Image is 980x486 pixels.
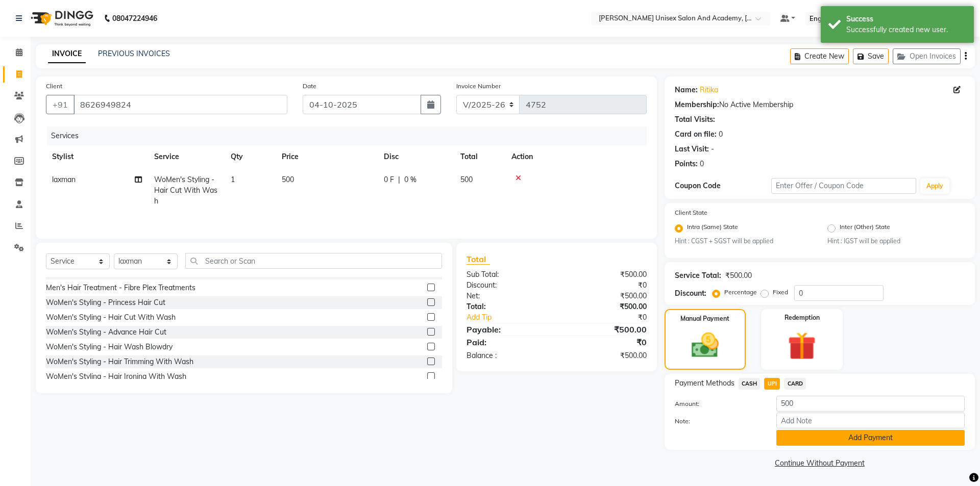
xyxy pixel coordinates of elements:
[784,378,806,390] span: CARD
[48,45,86,63] a: INVOICE
[675,181,771,191] div: Coupon Code
[384,174,394,185] span: 0 F
[853,48,889,64] button: Save
[700,85,718,95] a: Ritika
[700,159,704,169] div: 0
[556,280,654,291] div: ₹0
[675,208,707,217] label: Client State
[556,323,654,336] div: ₹500.00
[46,356,193,367] div: WoMen's Styling - Hair Trimming With Wash
[46,145,148,168] th: Stylist
[667,458,973,469] a: Continue Without Payment
[687,222,738,235] label: Intra (Same) State
[467,254,490,265] span: Total
[231,175,235,184] span: 1
[556,336,654,348] div: ₹0
[154,175,217,206] span: WoMen's Styling - Hair Cut With Wash
[505,145,647,168] th: Action
[459,301,556,312] div: Total:
[556,301,654,312] div: ₹500.00
[725,270,752,281] div: ₹500.00
[680,314,729,323] label: Manual Payment
[46,312,176,323] div: WoMen's Styling - Hair Cut With Wash
[185,253,442,269] input: Search or Scan
[46,371,186,382] div: WoMen's Styling - Hair Ironing With Wash
[675,378,734,389] span: Payment Methods
[459,312,573,323] a: Add Tip
[776,396,965,412] input: Amount
[98,49,170,58] a: PREVIOUS INVOICES
[675,159,698,169] div: Points:
[303,82,316,91] label: Date
[398,174,400,185] span: |
[764,378,780,390] span: UPI
[776,430,965,446] button: Add Payment
[46,82,62,91] label: Client
[724,288,757,297] label: Percentage
[675,270,721,281] div: Service Total:
[675,99,719,110] div: Membership:
[773,288,788,297] label: Fixed
[675,288,706,299] div: Discount:
[46,283,195,293] div: Men's Hair Treatment - Fibre Plex Treatments
[454,145,505,168] th: Total
[846,14,966,24] div: Success
[459,280,556,291] div: Discount:
[675,99,965,110] div: No Active Membership
[46,327,166,338] div: WoMen's Styling - Advance Hair Cut
[675,85,698,95] div: Name:
[46,95,75,114] button: +91
[739,378,761,390] span: CASH
[112,4,157,33] b: 08047224946
[282,175,294,184] span: 500
[675,237,812,246] small: Hint : CGST + SGST will be applied
[404,174,416,185] span: 0 %
[459,291,556,301] div: Net:
[840,222,890,235] label: Inter (Other) State
[378,145,454,168] th: Disc
[893,48,961,64] button: Open Invoices
[73,95,287,114] input: Search by Name/Mobile/Email/Code
[719,129,723,140] div: 0
[459,336,556,348] div: Paid:
[790,48,849,64] button: Create New
[675,144,709,155] div: Last Visit:
[667,399,769,408] label: Amount:
[46,342,173,352] div: WoMen's Styling - Hair Wash Blowdry
[556,350,654,361] div: ₹500.00
[276,145,378,168] th: Price
[573,312,654,323] div: ₹0
[47,126,654,145] div: Services
[556,269,654,280] div: ₹500.00
[771,178,916,194] input: Enter Offer / Coupon Code
[556,291,654,301] div: ₹500.00
[846,24,966,35] div: Successfully created new user.
[776,413,965,428] input: Add Note
[225,145,276,168] th: Qty
[148,145,225,168] th: Service
[683,329,727,361] img: _cash.svg
[456,82,501,91] label: Invoice Number
[46,297,165,308] div: WoMen's Styling - Princess Hair Cut
[711,144,714,155] div: -
[675,129,717,140] div: Card on file:
[667,417,769,426] label: Note:
[26,4,96,33] img: logo
[459,323,556,336] div: Payable:
[459,269,556,280] div: Sub Total:
[779,328,825,364] img: _gift.svg
[675,114,715,125] div: Total Visits:
[827,237,965,246] small: Hint : IGST will be applied
[785,313,820,322] label: Redemption
[460,175,473,184] span: 500
[920,178,949,194] button: Apply
[52,175,76,184] span: laxman
[459,350,556,361] div: Balance :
